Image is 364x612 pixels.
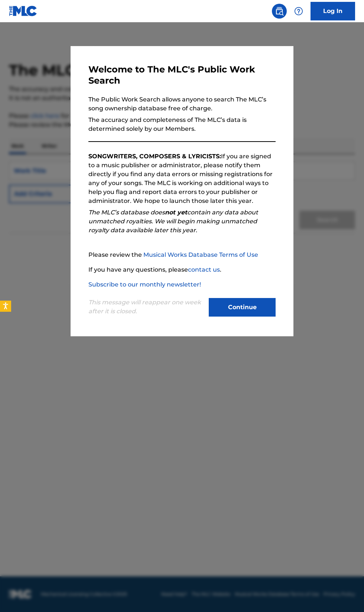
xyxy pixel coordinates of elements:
a: Musical Works Database Terms of Use [143,251,258,258]
p: The Public Work Search allows anyone to search The MLC’s song ownership database free of charge. [88,95,276,113]
em: The MLC’s database does contain any data about unmatched royalties. We will begin making unmatche... [88,209,258,234]
img: MLC Logo [9,6,38,16]
img: search [275,7,284,16]
p: Please review the [88,250,276,259]
a: contact us [188,266,220,273]
a: Subscribe to our monthly newsletter! [88,281,201,288]
p: This message will reappear one week after it is closed. [88,298,204,316]
p: If you have any questions, please . [88,265,276,274]
p: If you are signed to a music publisher or administrator, please notify them directly if you find ... [88,152,276,205]
iframe: Chat Widget [327,576,364,612]
h3: Welcome to The MLC's Public Work Search [88,64,276,86]
img: help [294,7,303,16]
p: The accuracy and completeness of The MLC’s data is determined solely by our Members. [88,116,276,133]
button: Continue [209,298,276,317]
a: Log In [311,2,355,20]
div: Help [291,4,306,19]
strong: not yet [165,209,187,216]
a: Public Search [272,4,287,19]
strong: SONGWRITERS, COMPOSERS & LYRICISTS: [88,153,221,160]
